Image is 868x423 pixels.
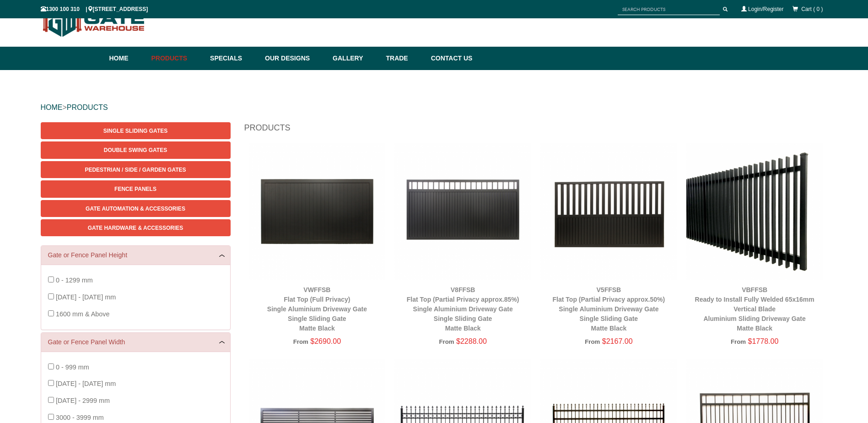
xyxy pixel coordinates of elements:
span: Gate Hardware & Accessories [88,225,183,231]
input: SEARCH PRODUCTS [618,4,720,15]
img: V8FFSB - Flat Top (Partial Privacy approx.85%) - Single Aluminium Driveway Gate - Single Sliding ... [394,143,531,280]
a: Specials [205,47,260,70]
span: Gate Automation & Accessories [86,206,185,212]
img: VBFFSB - Ready to Install Fully Welded 65x16mm Vertical Blade - Aluminium Sliding Driveway Gate -... [686,143,823,280]
a: Double Swing Gates [41,141,231,158]
img: V5FFSB - Flat Top (Partial Privacy approx.50%) - Single Aluminium Driveway Gate - Single Sliding ... [540,143,677,280]
a: VWFFSBFlat Top (Full Privacy)Single Aluminium Driveway GateSingle Sliding GateMatte Black [267,286,367,332]
a: Gate or Fence Panel Height [48,250,223,260]
span: $2167.00 [602,337,633,345]
span: $1778.00 [748,337,779,345]
span: From [439,338,454,345]
a: VBFFSBReady to Install Fully Welded 65x16mm Vertical BladeAluminium Sliding Driveway GateMatte Black [695,286,814,332]
a: PRODUCTS [67,103,108,111]
a: V8FFSBFlat Top (Partial Privacy approx.85%)Single Aluminium Driveway GateSingle Sliding GateMatte... [407,286,519,332]
span: [DATE] - 2999 mm [56,397,110,404]
span: 0 - 1299 mm [56,277,93,284]
span: Cart ( 0 ) [801,6,823,12]
span: From [731,338,746,345]
a: Trade [381,47,426,70]
span: $2690.00 [310,337,341,345]
span: Fence Panels [114,186,156,192]
a: Gate Hardware & Accessories [41,219,231,236]
a: V5FFSBFlat Top (Partial Privacy approx.50%)Single Aluminium Driveway GateSingle Sliding GateMatte... [553,286,665,332]
span: 1600 mm & Above [56,310,110,318]
div: > [41,93,828,122]
a: Gallery [328,47,381,70]
span: Single Sliding Gates [103,128,167,134]
a: Login/Register [748,6,783,12]
a: Home [109,47,147,70]
a: Our Designs [260,47,328,70]
a: Gate Automation & Accessories [41,200,231,217]
a: Contact Us [426,47,473,70]
span: $2288.00 [456,337,487,345]
a: Products [147,47,206,70]
img: VWFFSB - Flat Top (Full Privacy) - Single Aluminium Driveway Gate - Single Sliding Gate - Matte B... [249,143,386,280]
a: HOME [41,103,63,111]
span: 0 - 999 mm [56,363,89,371]
h1: Products [244,122,828,138]
span: [DATE] - [DATE] mm [56,293,116,301]
span: From [293,338,308,345]
a: Single Sliding Gates [41,122,231,139]
span: 1300 100 310 | [STREET_ADDRESS] [41,6,148,12]
a: Fence Panels [41,180,231,197]
a: Gate or Fence Panel Width [48,337,223,347]
span: 3000 - 3999 mm [56,414,104,421]
span: Pedestrian / Side / Garden Gates [85,167,186,173]
span: From [585,338,600,345]
span: Double Swing Gates [104,147,167,153]
a: Pedestrian / Side / Garden Gates [41,161,231,178]
span: [DATE] - [DATE] mm [56,380,116,387]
